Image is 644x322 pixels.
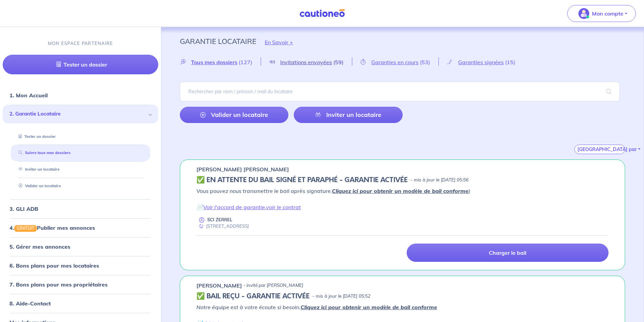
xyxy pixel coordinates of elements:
button: En Savoir + [256,32,302,52]
div: 1. Mon Accueil [3,89,158,102]
div: state: CONTRACT-VALIDATED, Context: IN-LANDLORD,IS-GL-CAUTION-IN-LANDLORD [196,292,609,300]
em: Vous pouvez nous transmettre le bail après signature. ) [196,188,470,194]
div: state: CONTRACT-SIGNED, Context: IN-LANDLORD,IN-LANDLORD [196,176,609,184]
a: 5. Gérer mes annonces [9,243,70,250]
span: 2. Garantie Locataire [9,110,146,118]
em: Notre équipe est à votre écoute si besoin. [196,304,437,311]
div: Suivre tous mes dossiers [11,148,150,159]
div: 5. Gérer mes annonces [3,240,158,253]
h5: ✅️️️ EN ATTENTE DU BAIL SIGNÉ ET PARAPHÉ - GARANTIE ACTIVÉE [196,176,408,184]
a: 1. Mon Accueil [9,92,48,99]
p: [PERSON_NAME] [PERSON_NAME] [196,165,289,173]
a: Valider un locataire [180,107,288,123]
div: 6. Bons plans pour mes locataires [3,259,158,272]
div: Tester un dossier [11,131,150,142]
p: Mon compte [592,9,623,18]
a: Tester un dossier [16,134,56,139]
span: Tous mes dossiers [191,59,237,66]
h5: ✅ BAIL REÇU - GARANTIE ACTIVÉE [196,292,310,300]
a: Cliquez ici pour obtenir un modèle de bail conforme [301,304,437,311]
a: 8. Aide-Contact [9,300,51,307]
p: SCI ZERREL [207,217,232,223]
a: Inviter un locataire [294,107,402,123]
p: Garantie Locataire [180,35,256,47]
p: Charger le bail [489,249,526,256]
a: Charger le bail [407,244,609,262]
a: 7. Bons plans pour mes propriétaires [9,281,108,288]
span: Garanties signées [458,59,504,66]
div: 8. Aide-Contact [3,297,158,310]
p: - invité par [PERSON_NAME] [243,282,303,289]
a: Tester un dossier [3,55,158,74]
img: illu_account_valid_menu.svg [578,8,589,19]
div: 2. Garantie Locataire [3,105,158,123]
a: Tous mes dossiers(127) [180,59,261,65]
span: search [598,82,620,101]
button: [GEOGRAPHIC_DATA] par [574,145,625,154]
img: Cautioneo [297,9,348,18]
div: 4.GRATUITPublier mes annonces [3,221,158,234]
input: Rechercher par nom / prénom / mail du locataire [180,82,620,101]
div: 7. Bons plans pour mes propriétaires [3,278,158,291]
span: (15) [505,59,515,66]
a: voir le contrat [266,204,301,210]
div: Valider un locataire [11,180,150,192]
a: Cliquez ici pour obtenir un modèle de bail conforme [332,188,469,194]
div: [STREET_ADDRESS] [196,223,249,229]
a: Voir l'accord de garantie [203,204,265,210]
p: - mis à jour le [DATE] 05:56 [410,177,469,183]
div: 3. GLI ADB [3,202,158,216]
a: Inviter un locataire [16,167,59,172]
span: (59) [333,59,343,66]
button: illu_account_valid_menu.svgMon compte [567,5,636,22]
a: Invitations envoyées(59) [261,59,352,65]
a: 3. GLI ADB [9,205,38,212]
a: 6. Bons plans pour mes locataires [9,262,99,269]
div: Inviter un locataire [11,164,150,175]
p: - mis à jour le [DATE] 05:52 [312,293,371,300]
p: MON ESPACE PARTENAIRE [48,40,113,47]
span: Invitations envoyées [280,59,332,66]
span: (127) [239,59,252,66]
em: 📄 , [196,204,301,210]
a: Garanties signées(15) [439,59,524,65]
p: [PERSON_NAME] [196,281,242,290]
a: Valider un locataire [16,183,61,188]
span: Garanties en cours [371,59,419,66]
span: (53) [420,59,430,66]
a: Garanties en cours(53) [352,59,438,65]
a: Suivre tous mes dossiers [16,151,71,155]
a: 4.GRATUITPublier mes annonces [9,224,95,231]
